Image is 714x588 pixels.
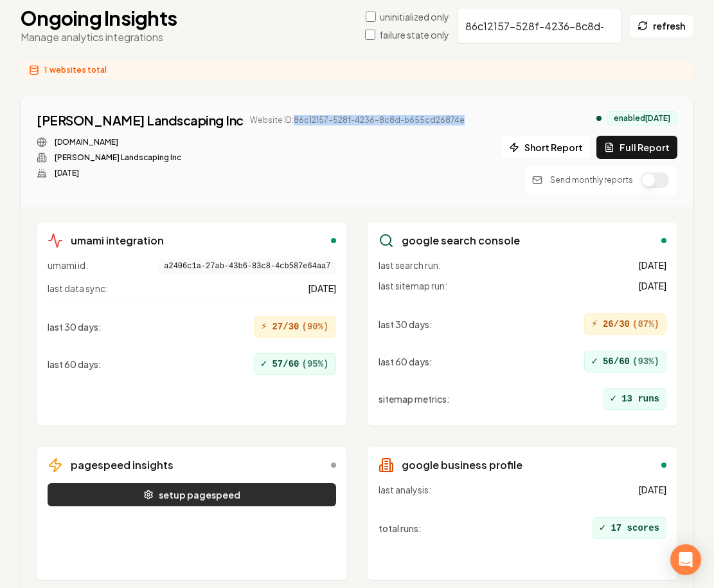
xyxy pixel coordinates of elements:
[501,136,591,159] button: Short Report
[379,392,450,405] span: sitemap metrics :
[254,316,336,338] div: 27/30
[661,463,666,468] div: enabled
[584,351,666,372] div: 56/60
[48,483,336,506] button: setup pagespeed
[48,259,88,274] span: umami id:
[379,259,441,271] span: last search run:
[638,259,666,271] span: [DATE]
[254,353,336,375] div: 57/60
[670,544,701,575] div: Open Intercom Messenger
[584,313,666,335] div: 26/30
[638,279,666,292] span: [DATE]
[48,320,102,333] span: last 30 days :
[21,30,177,45] p: Manage analytics integrations
[379,522,422,535] span: total runs :
[48,282,108,295] span: last data sync:
[159,259,335,274] span: a2406c1a-27ab-43b6-83c8-4cb587e64aa7
[611,391,617,407] span: ✓
[632,318,659,331] span: ( 87 %)
[379,318,433,331] span: last 30 days :
[48,358,102,371] span: last 60 days :
[308,282,336,295] span: [DATE]
[607,111,677,125] div: enabled [DATE]
[603,388,666,410] div: 13 runs
[457,8,621,44] input: Search by company name or website ID
[301,320,328,333] span: ( 90 %)
[379,279,447,292] span: last sitemap run:
[37,111,244,129] a: [PERSON_NAME] Landscaping Inc
[71,233,164,248] h3: umami integration
[55,137,118,147] a: [DOMAIN_NAME]
[402,457,522,473] h3: google business profile
[661,238,666,243] div: enabled
[550,175,633,185] p: Send monthly reports
[21,6,177,30] h1: Ongoing Insights
[380,10,449,23] label: uninitialized only
[250,115,465,125] span: Website ID: 86c12157-528f-4236-8c8d-b655cd26874e
[261,356,267,372] span: ✓
[379,355,433,368] span: last 60 days :
[591,354,598,369] span: ✓
[591,317,598,332] span: ⚡
[261,319,267,335] span: ⚡
[596,116,602,121] div: analytics enabled
[71,457,174,473] h3: pagespeed insights
[379,483,431,496] span: last analysis:
[44,65,47,75] span: 1
[638,483,666,496] span: [DATE]
[600,520,606,536] span: ✓
[49,65,107,75] span: websites total
[379,28,449,41] label: failure state only
[301,358,328,371] span: ( 95 %)
[402,233,520,248] h3: google search console
[596,136,677,159] button: Full Report
[331,238,336,243] div: enabled
[593,517,666,539] div: 17 scores
[629,14,693,37] button: refresh
[331,463,336,468] div: disabled
[632,355,659,368] span: ( 93 %)
[37,137,465,147] div: Website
